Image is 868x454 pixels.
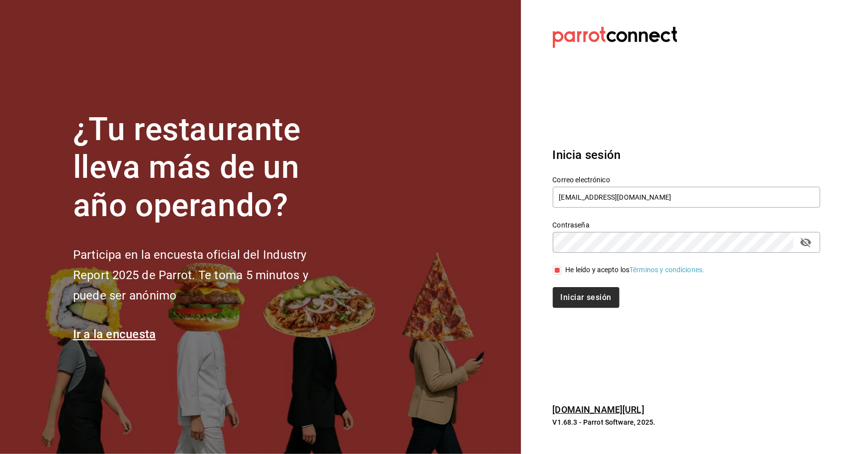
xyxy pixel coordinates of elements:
button: passwordField [797,234,814,251]
a: Ir a la encuesta [73,327,156,341]
button: Iniciar sesión [553,287,619,308]
a: Términos y condiciones. [629,266,704,274]
h2: Participa en la encuesta oficial del Industry Report 2025 de Parrot. Te toma 5 minutos y puede se... [73,245,342,305]
p: V1.68.3 - Parrot Software, 2025. [553,417,820,427]
h3: Inicia sesión [553,146,820,164]
a: [DOMAIN_NAME][URL] [553,404,644,415]
div: He leído y acepto los [566,265,705,275]
label: Contraseña [553,222,820,228]
input: Ingresa tu correo electrónico [553,187,820,208]
h1: ¿Tu restaurante lleva más de un año operando? [73,111,342,225]
label: Correo electrónico [553,176,820,183]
